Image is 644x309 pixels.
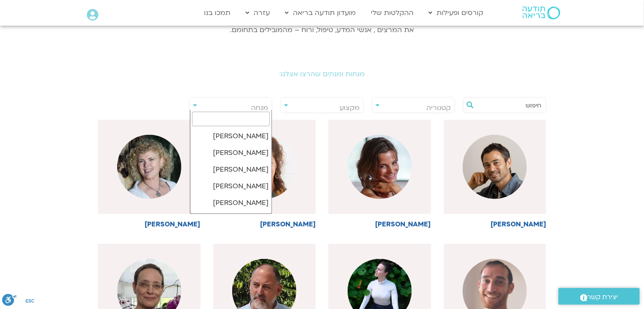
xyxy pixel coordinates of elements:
[348,135,412,199] img: %D7%93%D7%9C%D7%99%D7%AA.jpg
[83,70,561,78] h2: מנחות ומנחים שהרצו אצלנו:
[190,128,272,145] li: [PERSON_NAME]
[444,120,547,228] a: [PERSON_NAME]
[340,103,360,113] span: מקצוע
[190,145,272,161] li: [PERSON_NAME]
[190,161,272,178] li: [PERSON_NAME]
[98,220,201,228] h6: [PERSON_NAME]
[190,178,272,195] li: [PERSON_NAME]
[588,291,618,303] span: יצירת קשר
[241,5,274,21] a: עזרה
[444,220,547,228] h6: [PERSON_NAME]
[476,98,541,113] input: חיפוש
[366,5,418,21] a: ההקלטות שלי
[281,5,360,21] a: מועדון תודעה בריאה
[200,5,235,21] a: תמכו בנו
[463,135,527,199] img: %D7%90%D7%95%D7%A8%D7%99-%D7%98%D7%9C.jpg
[251,103,268,113] span: מנחה
[190,211,272,228] li: [PERSON_NAME]
[213,120,316,228] a: [PERSON_NAME]
[424,5,487,21] a: קורסים ופעילות
[328,220,431,228] h6: [PERSON_NAME]
[523,6,560,19] img: תודעה בריאה
[328,120,431,228] a: [PERSON_NAME]
[213,220,316,228] h6: [PERSON_NAME]
[190,195,272,211] li: [PERSON_NAME]
[558,288,640,305] a: יצירת קשר
[98,120,201,228] a: [PERSON_NAME]
[426,103,451,113] span: קטגוריה
[117,135,181,199] img: %D7%9E%D7%95%D7%A8-%D7%93%D7%95%D7%90%D7%A0%D7%99.jpg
